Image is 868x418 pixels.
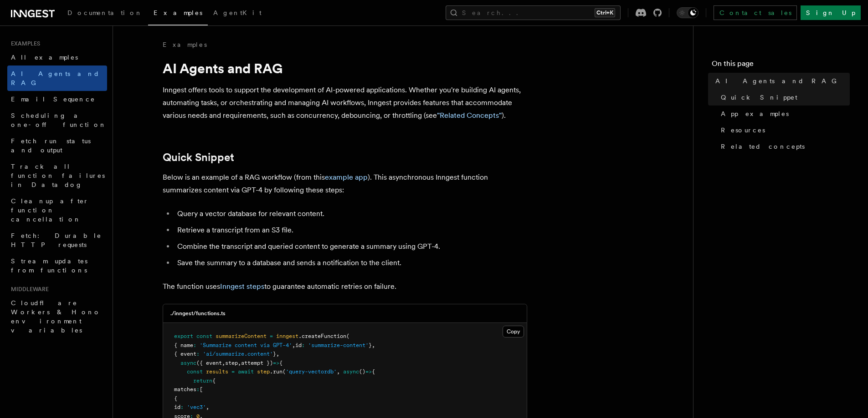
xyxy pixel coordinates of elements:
span: , [222,360,225,366]
span: async [180,360,196,366]
button: Copy [503,326,524,337]
span: : [196,351,200,357]
h1: AI Agents and RAG [163,60,527,76]
li: Combine the transcript and queried content to generate a summary using GPT-4. [175,240,527,253]
span: : [193,342,196,348]
span: 'summarize-content' [308,342,369,348]
a: Related concepts [717,138,850,155]
li: Save the summary to a database and sends a notification to the client. [175,257,527,269]
span: } [273,351,276,357]
a: Examples [163,40,207,49]
a: Cleanup after function cancellation [7,193,107,227]
li: Query a vector database for relevant content. [175,207,527,220]
span: export [174,333,193,339]
span: .run [270,368,282,375]
a: All examples [7,49,107,65]
span: Examples [154,9,202,16]
a: Resources [717,122,850,138]
span: 'vec3' [187,404,206,410]
a: AI Agents and RAG [712,73,850,89]
span: } [369,342,372,348]
span: App examples [721,109,789,118]
a: Contact sales [714,5,797,20]
span: results [206,368,228,375]
span: ({ event [196,360,222,366]
p: Inngest offers tools to support the development of AI-powered applications. Whether you're buildi... [163,84,527,122]
span: , [292,342,295,348]
span: id [174,404,180,410]
span: inngest [276,333,298,339]
a: App examples [717,106,850,122]
span: 'query-vectordb' [286,368,337,375]
span: , [337,368,340,375]
span: async [343,368,359,375]
a: example app [325,173,368,181]
span: 'ai/summarize.content' [203,351,273,357]
a: Documentation [62,3,148,25]
span: id [295,342,302,348]
span: return [193,378,212,384]
span: ( [282,368,286,375]
a: Inngest steps [220,282,264,291]
span: Middleware [7,286,49,293]
span: [ [200,386,203,393]
a: Stream updates from functions [7,253,107,278]
span: => [273,360,279,366]
span: await [238,368,254,375]
span: 'Summarize content via GPT-4' [200,342,292,348]
span: Track all function failures in Datadog [11,163,105,188]
span: , [238,360,241,366]
span: All examples [11,54,78,61]
span: attempt }) [241,360,273,366]
span: Stream updates from functions [11,257,87,274]
a: Cloudflare Workers & Hono environment variables [7,295,107,338]
span: AgentKit [213,9,262,16]
span: summarizeContent [216,333,267,339]
button: Search...Ctrl+K [446,5,621,20]
span: : [196,386,200,393]
span: AI Agents and RAG [715,76,842,86]
span: Documentation [67,9,143,16]
span: Cleanup after function cancellation [11,197,89,223]
span: { [212,378,216,384]
a: Quick Snippet [163,151,234,164]
span: Quick Snippet [721,93,797,102]
span: step [225,360,238,366]
span: .createFunction [298,333,346,339]
span: Fetch run status and output [11,137,91,154]
span: Scheduling a one-off function [11,112,107,128]
a: Sign Up [801,5,861,20]
span: , [206,404,209,410]
p: The function uses to guarantee automatic retries on failure. [163,280,527,293]
a: Quick Snippet [717,89,850,106]
span: const [196,333,212,339]
p: Below is an example of a RAG workflow (from this ). This asynchronous Inngest function summarizes... [163,171,527,196]
span: const [187,368,203,375]
a: Examples [148,3,208,25]
span: { [174,395,177,402]
span: Resources [721,126,765,135]
span: () [359,368,365,375]
span: { [279,360,282,366]
span: Email Sequence [11,96,95,103]
span: { name [174,342,193,348]
a: Fetch run status and output [7,133,107,158]
span: , [276,351,279,357]
span: Examples [7,40,40,47]
span: => [365,368,372,375]
span: = [270,333,273,339]
kbd: Ctrl+K [595,8,615,17]
span: Cloudflare Workers & Hono environment variables [11,299,101,334]
span: ( [346,333,349,339]
span: Fetch: Durable HTTP requests [11,232,102,248]
span: { event [174,351,196,357]
span: AI Agents and RAG [11,70,100,86]
span: matches [174,386,196,393]
span: Related concepts [721,142,805,151]
a: Scheduling a one-off function [7,107,107,133]
button: Toggle dark mode [677,7,699,18]
h4: On this page [712,58,850,73]
span: step [257,368,270,375]
li: Retrieve a transcript from an S3 file. [175,224,527,237]
span: , [372,342,375,348]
